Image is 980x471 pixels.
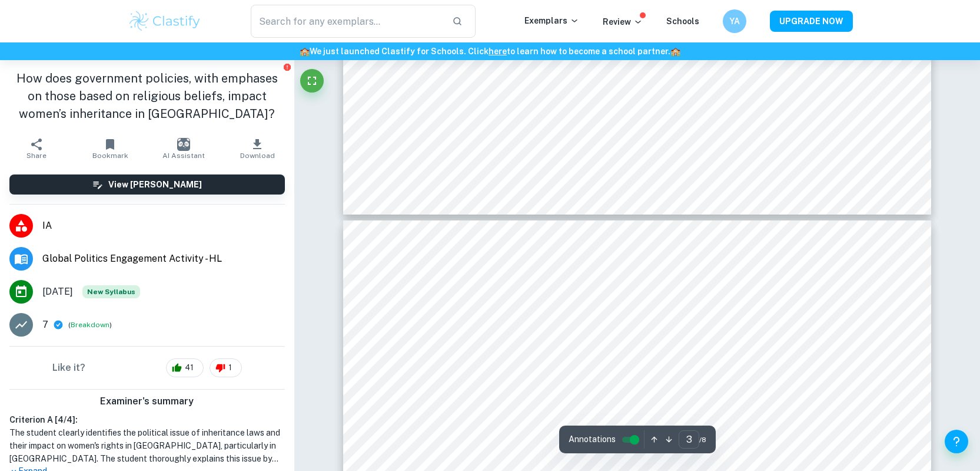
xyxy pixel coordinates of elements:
div: 41 [166,358,204,377]
input: Search for any exemplars... [251,5,443,38]
h6: We just launched Clastify for Schools. Click to learn how to become a school partner. [2,45,978,58]
span: New Syllabus [82,285,140,298]
button: YA [723,9,746,33]
h1: The student clearly identifies the political issue of inheritance laws and their impact on women'... [9,426,285,465]
span: Bookmark [92,151,128,160]
span: [DATE] [42,285,73,299]
div: Starting from the May 2026 session, the Global Politics Engagement Activity requirements have cha... [82,285,140,298]
span: 41 [178,362,200,374]
p: Exemplars [524,14,579,27]
button: Breakdown [71,320,109,330]
h6: Examiner's summary [5,394,290,409]
button: View [PERSON_NAME] [9,174,285,195]
a: Schools [666,17,699,26]
button: AI Assistant [147,132,221,165]
p: 7 [42,318,48,332]
span: Annotations [569,433,616,446]
span: 1 [222,362,238,374]
img: AI Assistant [177,138,190,151]
span: / 8 [699,434,706,445]
p: Review [603,15,643,28]
h6: YA [727,15,741,28]
button: UPGRADE NOW [770,11,853,32]
span: IA [42,219,285,233]
button: Help and Feedback [945,430,968,453]
span: 🏫 [670,47,680,56]
h6: Criterion A [ 4 / 4 ]: [9,413,285,426]
span: Share [26,151,46,160]
span: Download [240,151,275,160]
a: here [489,47,507,56]
h1: How does government policies, with emphases on those based on religious beliefs, impact women’s i... [9,70,285,123]
span: 🏫 [300,47,310,56]
img: Clastify logo [128,9,202,33]
button: Download [221,132,294,165]
h6: View [PERSON_NAME] [108,178,202,191]
button: Bookmark [74,132,147,165]
span: Global Politics Engagement Activity - HL [42,252,285,266]
div: 1 [210,358,242,377]
span: AI Assistant [162,151,205,160]
span: ( ) [68,320,112,331]
button: Report issue [283,62,292,71]
button: Fullscreen [300,69,324,93]
h6: Like it? [52,361,85,375]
